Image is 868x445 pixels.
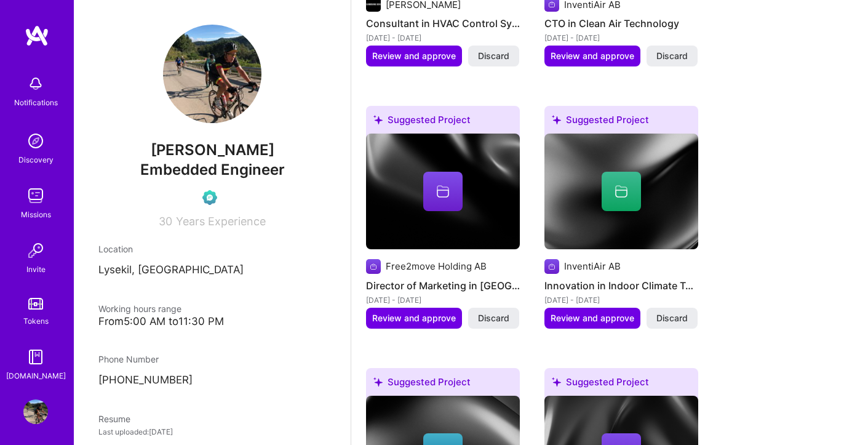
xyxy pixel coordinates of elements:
[551,50,634,62] span: Review and approve
[544,259,559,274] img: Company logo
[163,25,261,123] img: User Avatar
[656,50,688,62] span: Discard
[478,312,509,324] span: Discard
[552,115,561,124] i: icon SuggestedTeams
[544,278,698,294] h4: Innovation in Indoor Climate Technology
[98,425,326,438] div: Last uploaded: [DATE]
[159,215,172,228] span: 30
[373,115,383,124] i: icon SuggestedTeams
[28,298,43,310] img: tokens
[552,377,561,387] i: icon SuggestedTeams
[366,294,520,307] div: [DATE] - [DATE]
[26,263,46,276] div: Invite
[544,31,698,44] div: [DATE] - [DATE]
[544,106,698,138] div: Suggested Project
[140,161,285,178] span: Embedded Engineer
[23,71,48,96] img: bell
[366,259,381,274] img: Company logo
[98,354,159,364] span: Phone Number
[98,373,326,388] p: [PHONE_NUMBER]
[98,243,326,255] div: Location
[372,50,456,62] span: Review and approve
[98,141,326,159] span: [PERSON_NAME]
[23,183,48,208] img: teamwork
[23,345,48,369] img: guide book
[564,260,621,273] div: InventiAir AB
[18,153,54,166] div: Discovery
[656,312,688,324] span: Discard
[366,15,520,31] h4: Consultant in HVAC Control Systems
[544,368,698,401] div: Suggested Project
[23,129,48,153] img: discovery
[6,369,66,382] div: [DOMAIN_NAME]
[366,134,520,249] img: cover
[544,294,698,307] div: [DATE] - [DATE]
[23,315,49,327] div: Tokens
[551,312,634,324] span: Review and approve
[372,312,456,324] span: Review and approve
[366,106,520,138] div: Suggested Project
[373,377,383,387] i: icon SuggestedTeams
[202,190,217,205] img: Evaluation Call Pending
[544,15,698,31] h4: CTO in Clean Air Technology
[478,50,509,62] span: Discard
[98,414,130,424] span: Resume
[366,278,520,294] h4: Director of Marketing in [GEOGRAPHIC_DATA]
[14,96,58,109] div: Notifications
[98,315,326,328] div: From 5:00 AM to 11:30 PM
[544,134,698,249] img: cover
[366,31,520,44] div: [DATE] - [DATE]
[23,399,48,424] img: User Avatar
[386,260,487,273] div: Free2move Holding AB
[21,208,51,221] div: Missions
[98,303,181,314] span: Working hours range
[25,25,49,47] img: logo
[366,368,520,401] div: Suggested Project
[98,263,326,278] p: Lysekil, [GEOGRAPHIC_DATA]
[176,215,266,228] span: Years Experience
[23,238,48,263] img: Invite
